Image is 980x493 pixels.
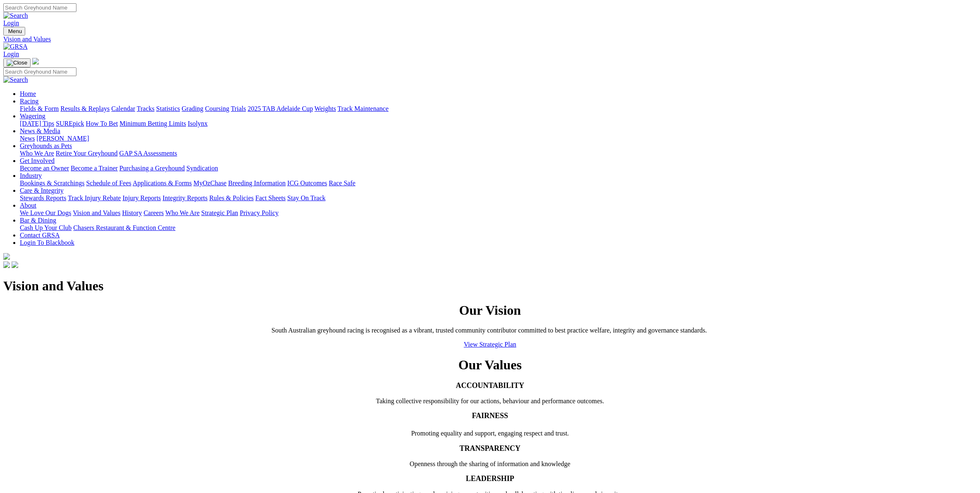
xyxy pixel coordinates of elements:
a: Greyhounds as Pets [20,142,72,149]
strong: FAIRNESS [472,412,508,420]
a: Retire Your Greyhound [56,150,118,157]
a: View Strategic Plan [464,341,516,348]
a: Vision and Values [3,36,977,43]
img: Close [7,60,27,66]
a: Become an Owner [20,165,69,172]
a: Tracks [137,105,155,112]
div: Industry [20,179,977,187]
strong: TRANSPARENCY [460,444,521,452]
div: Get Involved [20,165,977,172]
strong: LEADERSHIP [466,474,514,483]
a: Care & Integrity [20,187,64,194]
a: About [20,202,36,209]
a: [PERSON_NAME] [36,135,89,142]
a: Vision and Values [73,209,120,216]
a: Stewards Reports [20,194,66,201]
input: Search [3,3,76,12]
a: Login [3,19,19,26]
img: twitter.svg [12,261,18,268]
a: ICG Outcomes [287,179,327,187]
button: Toggle navigation [3,58,31,67]
strong: ACCOUNTABILITY [456,381,525,390]
a: Strategic Plan [201,209,238,216]
a: Home [20,90,36,97]
a: Coursing [205,105,229,112]
a: Industry [20,172,42,179]
a: Who We Are [20,150,54,157]
span: Menu [8,28,22,34]
img: Search [3,76,28,84]
a: Track Injury Rebate [68,194,121,201]
a: Race Safe [329,179,355,187]
a: Applications & Forms [133,179,192,187]
a: How To Bet [86,120,118,127]
a: Careers [143,209,164,216]
a: Trials [231,105,246,112]
a: Fact Sheets [255,194,286,201]
div: About [20,209,977,217]
a: Rules & Policies [209,194,254,201]
a: Racing [20,98,38,105]
span: South Australian greyhound racing is recognised as a vibrant, trusted community contributor commi... [272,327,707,334]
a: Login To Blackbook [20,239,74,246]
a: Chasers Restaurant & Function Centre [73,224,175,231]
a: Login [3,50,19,57]
a: 2025 TAB Adelaide Cup [248,105,313,112]
a: Bar & Dining [20,217,56,224]
a: Calendar [111,105,135,112]
a: Get Involved [20,157,55,164]
a: MyOzChase [193,179,227,187]
a: Privacy Policy [240,209,279,216]
button: Toggle navigation [3,27,25,36]
h1: Our Vision [3,303,977,318]
a: Weights [315,105,336,112]
a: News [20,135,35,142]
a: Stay On Track [287,194,325,201]
a: Statistics [156,105,180,112]
a: Isolynx [188,120,207,127]
a: Minimum Betting Limits [119,120,186,127]
span: Taking collective responsibility for our actions, behaviour and performance outcomes. [376,397,604,404]
img: facebook.svg [3,261,10,268]
a: News & Media [20,127,60,134]
div: Greyhounds as Pets [20,150,977,157]
a: History [122,209,142,216]
div: Wagering [20,120,977,127]
a: Integrity Reports [162,194,207,201]
img: logo-grsa-white.png [3,253,10,260]
a: Breeding Information [228,179,286,187]
a: Schedule of Fees [86,179,131,187]
a: Wagering [20,112,45,120]
a: [DATE] Tips [20,120,54,127]
a: Results & Replays [60,105,110,112]
div: Bar & Dining [20,224,977,232]
img: logo-grsa-white.png [32,58,39,65]
a: Grading [182,105,203,112]
div: Racing [20,105,977,112]
a: Who We Are [165,209,200,216]
a: Cash Up Your Club [20,224,72,231]
a: Injury Reports [122,194,161,201]
span: Promoting equality and support, engaging respect and trust. [411,430,569,437]
a: Syndication [186,165,218,172]
a: Bookings & Scratchings [20,179,84,187]
a: GAP SA Assessments [119,150,177,157]
a: Purchasing a Greyhound [119,165,185,172]
img: GRSA [3,43,28,50]
div: News & Media [20,135,977,142]
h1: Vision and Values [3,278,977,294]
a: We Love Our Dogs [20,209,71,216]
img: Search [3,12,28,19]
a: Fields & Form [20,105,59,112]
a: Become a Trainer [71,165,118,172]
div: Care & Integrity [20,194,977,202]
input: Search [3,67,76,76]
h1: Our Values [3,357,977,373]
a: SUREpick [56,120,84,127]
a: Contact GRSA [20,232,60,239]
span: Openness through the sharing of information and knowledge [410,460,570,467]
a: Track Maintenance [338,105,389,112]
